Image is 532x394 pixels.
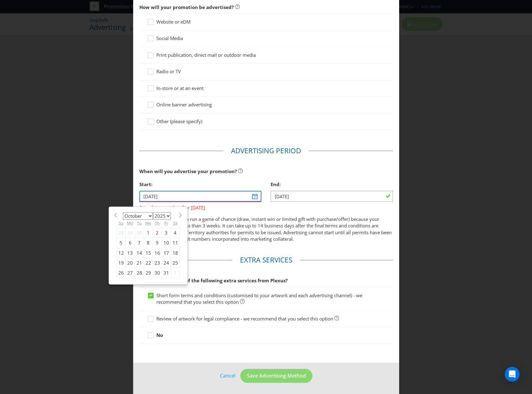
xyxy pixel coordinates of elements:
[139,168,237,174] span: When will you advertise your promotion?
[271,178,393,191] div: End:
[116,258,125,268] div: 19
[171,248,180,258] div: 18
[119,220,123,226] abbr: Sunday
[505,367,520,382] div: Open Intercom Messenger
[125,268,135,278] div: 27
[162,238,171,248] div: 10
[139,4,234,10] span: How will your promotion be advertised?
[156,85,203,91] span: In-store or at an event
[125,238,135,248] div: 6
[139,277,288,284] span: Would you like any of the following extra services from Plexus?
[171,238,180,248] div: 11
[116,228,125,238] div: 28
[162,248,171,258] div: 17
[240,369,312,383] button: Save Advertising Method
[162,228,171,238] div: 3
[135,238,144,248] div: 7
[144,248,153,258] div: 15
[162,258,171,268] div: 24
[153,268,162,278] div: 30
[156,332,163,338] strong: No
[164,220,168,226] abbr: Friday
[135,228,144,238] div: 30
[125,248,135,258] div: 13
[116,248,125,258] div: 12
[125,258,135,268] div: 20
[220,372,236,380] a: Cancel
[156,101,212,108] span: Online banner advertising
[153,248,162,258] div: 16
[156,292,362,305] span: Short form terms and conditions (customised to your artwork and each advertising channel) - we re...
[171,268,180,278] div: 1
[171,228,180,238] div: 4
[135,248,144,258] div: 14
[173,220,177,226] abbr: Saturday
[153,238,162,248] div: 9
[223,146,309,156] legend: Advertising Period
[135,268,144,278] div: 28
[144,258,153,268] div: 22
[116,268,125,278] div: 26
[232,255,300,265] legend: Extra Services
[153,258,162,268] div: 23
[156,118,202,124] span: Other (please specify)
[162,268,171,278] div: 31
[156,68,181,74] span: Radio or TV
[156,35,183,41] span: Social Media
[139,191,262,202] input: DD/MM/YY
[139,202,262,211] span: Start date must be after [DATE]
[271,191,393,202] input: DD/MM/YY
[156,316,333,322] span: Review of artwork for legal compliance - we recommend that you select this option
[153,228,162,238] div: 2
[125,228,135,238] div: 29
[144,268,153,278] div: 29
[145,220,151,226] abbr: Wednesday
[135,258,144,268] div: 21
[156,52,256,58] span: Print publication, direct mail or outdoor media
[139,178,262,191] div: Start:
[155,220,159,226] abbr: Thursday
[247,372,306,379] span: Save Advertising Method
[137,220,142,226] abbr: Tuesday
[127,220,133,226] abbr: Monday
[139,216,393,243] p: You may not be able to run a game of chance (draw, instant win or limited gift with purchase/offe...
[144,228,153,238] div: 1
[116,238,125,248] div: 5
[144,238,153,248] div: 8
[156,19,190,25] span: Website or eDM
[171,258,180,268] div: 25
